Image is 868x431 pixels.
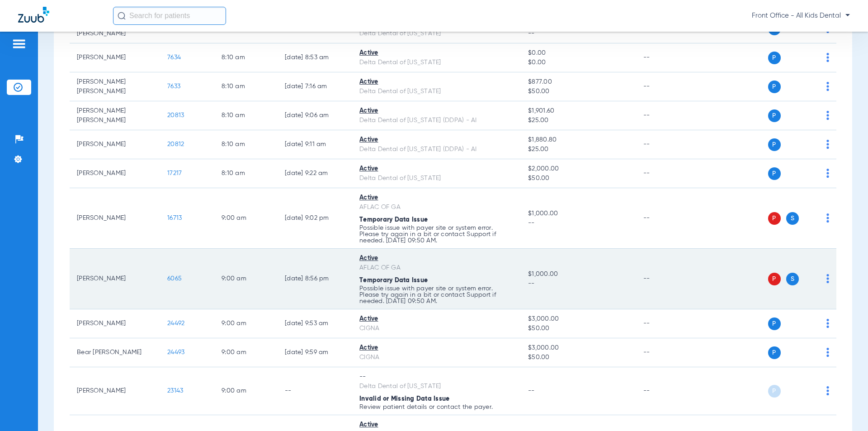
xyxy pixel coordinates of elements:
[528,116,628,125] span: $25.00
[528,145,628,154] span: $25.00
[636,130,697,159] td: --
[214,249,278,309] td: 9:00 AM
[167,349,184,355] span: 24493
[167,320,184,327] span: 24492
[278,43,352,72] td: [DATE] 8:53 AM
[167,54,181,61] span: 7634
[70,159,160,188] td: [PERSON_NAME]
[768,385,781,398] span: P
[636,309,697,338] td: --
[70,367,160,415] td: [PERSON_NAME]
[528,174,628,183] span: $50.00
[826,169,829,178] img: group-dot-blue.svg
[359,254,514,263] div: Active
[214,188,278,249] td: 9:00 AM
[636,338,697,367] td: --
[167,275,182,282] span: 6065
[70,72,160,101] td: [PERSON_NAME] [PERSON_NAME]
[359,203,514,212] div: AFLAC OF GA
[528,48,628,58] span: $0.00
[278,309,352,338] td: [DATE] 9:53 AM
[278,72,352,101] td: [DATE] 7:16 AM
[167,83,180,90] span: 7633
[359,396,449,402] span: Invalid or Missing Data Issue
[70,309,160,338] td: [PERSON_NAME]
[167,388,183,394] span: 23143
[636,101,697,130] td: --
[768,109,781,122] span: P
[167,112,184,118] span: 20813
[70,338,160,367] td: Bear [PERSON_NAME]
[113,7,226,25] input: Search for patients
[636,159,697,188] td: --
[359,48,514,58] div: Active
[359,263,514,273] div: AFLAC OF GA
[528,218,628,228] span: --
[359,372,514,382] div: --
[278,367,352,415] td: --
[768,317,781,330] span: P
[636,72,697,101] td: --
[359,193,514,203] div: Active
[359,174,514,183] div: Delta Dental of [US_STATE]
[636,249,697,309] td: --
[70,249,160,309] td: [PERSON_NAME]
[528,314,628,324] span: $3,000.00
[528,388,535,394] span: --
[70,130,160,159] td: [PERSON_NAME]
[359,217,428,223] span: Temporary Data Issue
[214,101,278,130] td: 8:10 AM
[528,58,628,67] span: $0.00
[70,43,160,72] td: [PERSON_NAME]
[528,77,628,87] span: $877.00
[768,138,781,151] span: P
[359,77,514,87] div: Active
[214,309,278,338] td: 9:00 AM
[214,130,278,159] td: 8:10 AM
[278,338,352,367] td: [DATE] 9:59 AM
[826,386,829,395] img: group-dot-blue.svg
[528,324,628,333] span: $50.00
[70,188,160,249] td: [PERSON_NAME]
[167,141,184,147] span: 20812
[278,159,352,188] td: [DATE] 9:22 AM
[826,82,829,91] img: group-dot-blue.svg
[826,274,829,283] img: group-dot-blue.svg
[528,29,628,38] span: --
[214,367,278,415] td: 9:00 AM
[528,164,628,174] span: $2,000.00
[278,101,352,130] td: [DATE] 9:06 AM
[278,188,352,249] td: [DATE] 9:02 PM
[12,38,26,49] img: hamburger-icon
[118,12,126,20] img: Search Icon
[786,212,799,225] span: S
[826,348,829,357] img: group-dot-blue.svg
[826,140,829,149] img: group-dot-blue.svg
[214,338,278,367] td: 9:00 AM
[359,353,514,362] div: CIGNA
[636,43,697,72] td: --
[278,130,352,159] td: [DATE] 9:11 AM
[768,52,781,64] span: P
[528,270,628,279] span: $1,000.00
[786,273,799,285] span: S
[359,135,514,145] div: Active
[636,367,697,415] td: --
[528,343,628,353] span: $3,000.00
[768,346,781,359] span: P
[359,343,514,353] div: Active
[636,188,697,249] td: --
[359,87,514,96] div: Delta Dental of [US_STATE]
[18,7,49,23] img: Zuub Logo
[214,43,278,72] td: 8:10 AM
[528,353,628,362] span: $50.00
[359,314,514,324] div: Active
[528,135,628,145] span: $1,880.80
[768,81,781,93] span: P
[359,382,514,391] div: Delta Dental of [US_STATE]
[167,215,182,221] span: 16713
[528,209,628,218] span: $1,000.00
[359,58,514,67] div: Delta Dental of [US_STATE]
[359,404,514,410] p: Review patient details or contact the payer.
[359,164,514,174] div: Active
